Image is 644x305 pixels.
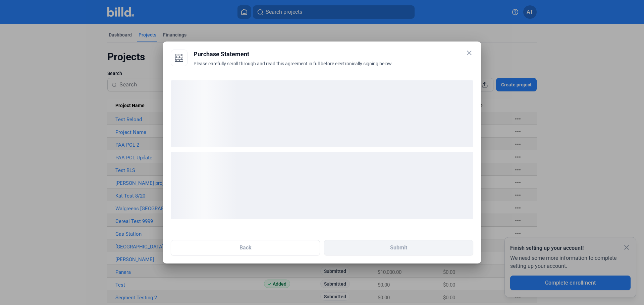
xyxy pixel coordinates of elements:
[194,50,473,59] div: Purchase Statement
[171,152,473,219] div: loading
[324,240,473,255] button: Submit
[465,49,473,57] mat-icon: close
[171,80,473,147] div: loading
[171,240,320,255] button: Back
[194,60,473,75] div: Please carefully scroll through and read this agreement in full before electronically signing below.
